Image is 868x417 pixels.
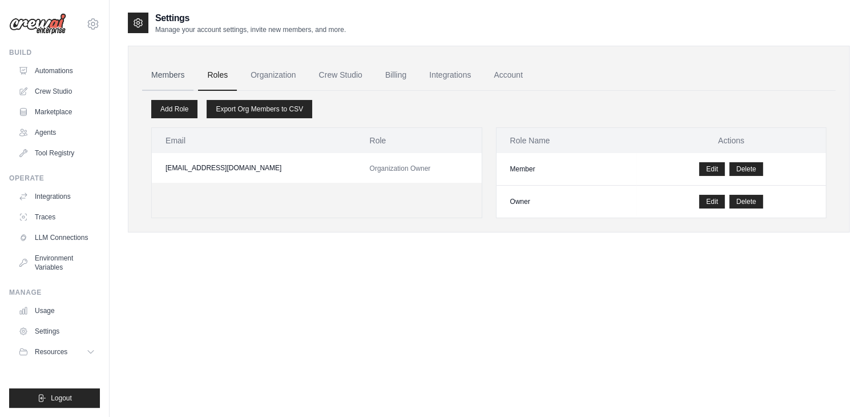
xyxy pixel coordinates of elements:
[485,60,532,91] a: Account
[14,302,100,320] a: Usage
[729,195,763,209] button: Delete
[14,144,100,162] a: Tool Registry
[51,394,72,403] span: Logout
[496,153,637,186] td: Member
[14,123,100,142] a: Agents
[14,343,100,361] button: Resources
[14,187,100,206] a: Integrations
[9,388,100,408] button: Logout
[152,128,356,153] th: Email
[14,62,100,80] a: Automations
[35,347,67,356] span: Resources
[356,128,481,153] th: Role
[14,82,100,101] a: Crew Studio
[152,153,356,183] td: [EMAIL_ADDRESS][DOMAIN_NAME]
[9,13,66,35] img: Logo
[376,60,415,91] a: Billing
[151,100,197,118] a: Add Role
[699,162,725,176] a: Edit
[241,60,305,91] a: Organization
[9,288,100,297] div: Manage
[14,322,100,340] a: Settings
[142,60,193,91] a: Members
[699,195,725,209] a: Edit
[420,60,480,91] a: Integrations
[496,186,637,218] td: Owner
[155,25,346,34] p: Manage your account settings, invite new members, and more.
[207,100,312,118] a: Export Org Members to CSV
[729,162,763,176] button: Delete
[155,11,346,25] h2: Settings
[14,103,100,121] a: Marketplace
[14,249,100,276] a: Environment Variables
[198,60,237,91] a: Roles
[369,165,430,173] span: Organization Owner
[14,228,100,247] a: LLM Connections
[496,128,637,153] th: Role Name
[310,60,372,91] a: Crew Studio
[9,48,100,57] div: Build
[9,174,100,183] div: Operate
[14,208,100,226] a: Traces
[636,128,826,153] th: Actions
